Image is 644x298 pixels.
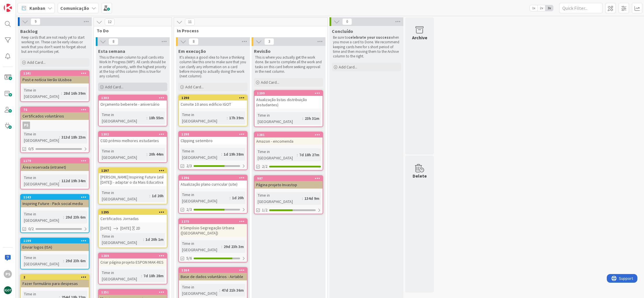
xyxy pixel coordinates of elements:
span: Esta semana [98,48,125,54]
span: 1x [530,5,538,11]
div: Certificados Jornadas [99,215,167,222]
div: 2Fazer formulário para despesas [21,275,89,287]
div: PS [4,270,12,278]
p: It's always a good idea to have a thinking column like this one to make sure that you can clarify... [179,55,246,79]
span: : [63,258,64,264]
div: 1264 [181,268,247,272]
div: Time in [GEOGRAPHIC_DATA] [23,131,59,144]
span: : [149,193,150,199]
a: 1143Inspiring Future - Pack social mediaTime in [GEOGRAPHIC_DATA]:29d 23h 6m0/2 [20,194,89,233]
div: 1179 [23,159,89,163]
span: 1/2 [262,207,267,213]
a: 1295Certificados Jornadas[DATE][DATE]2DTime in [GEOGRAPHIC_DATA]:1d 20h 1m [98,209,167,248]
span: : [61,90,62,96]
div: Post e notícia Verão ULisboa [21,76,89,83]
div: 1289 [99,253,167,258]
div: 1295 [101,210,167,214]
span: Add Card... [339,64,357,70]
span: : [219,287,220,293]
div: 7d 18h 28m [142,273,165,279]
span: 0/5 [28,146,34,152]
div: 1d 19h 38m [222,151,245,157]
div: 1275 [181,219,247,223]
div: 1303 [99,95,167,100]
div: 1289 [101,254,167,258]
a: 1297[PERSON_NAME] Inspiring Future (até [DATE]) - adaptar o da Mais EducativaTime in [GEOGRAPHIC_... [98,167,167,204]
div: Certificados voluntários [21,112,89,120]
div: Time in [GEOGRAPHIC_DATA] [100,148,147,161]
span: : [221,151,222,157]
div: Amazon - encomenda [254,137,323,145]
a: 1241Post e notícia Verão ULisboaTime in [GEOGRAPHIC_DATA]:28d 16h 39m [20,70,89,102]
div: 987 [257,176,323,180]
img: avatar [4,286,12,294]
div: 1290 [179,95,247,100]
div: 987 [254,176,323,181]
span: 0/2 [28,226,34,232]
a: 1303Orçamento beberete - aniversárioTime in [GEOGRAPHIC_DATA]:18h 55m [98,95,167,126]
p: Be sure to when you move a card to Done. We recommend keeping cards here for s short period of ti... [333,35,400,59]
div: PS [23,122,30,129]
div: Time in [GEOGRAPHIC_DATA] [100,233,143,246]
div: 1295 [99,210,167,215]
span: In Process [177,28,320,33]
span: Revisão [254,48,271,54]
span: : [143,236,144,243]
div: 1281 [257,133,323,137]
strong: celebrate your success [348,35,391,40]
div: Time in [GEOGRAPHIC_DATA] [23,87,61,100]
span: : [230,195,231,201]
div: 2D [136,225,140,231]
div: 1179Área reservada (intranet) [21,158,89,171]
div: 1251 [101,290,167,294]
span: 3x [545,5,553,11]
div: 1298 [179,132,247,137]
div: 1296Atualização plano curricular (site) [179,175,247,188]
span: : [302,195,303,202]
div: Criar página projeto ESPON MAK-RES [99,258,167,266]
div: 1275II Simpósio Segregação Urbana ([GEOGRAPHIC_DATA]) [179,219,247,237]
div: 1299Atualização listas distribuição (estudantes) [254,91,323,109]
div: Time in [GEOGRAPHIC_DATA] [100,189,149,202]
span: 2/2 [262,163,267,170]
div: 112d 19h 34m [60,178,87,184]
span: Add Card... [105,84,123,90]
div: Página projeto Invastop [254,181,323,189]
div: 1298 [181,132,247,136]
div: Time in [GEOGRAPHIC_DATA] [23,254,63,267]
div: 1290 [181,96,247,100]
div: 1241 [21,71,89,76]
div: 134d 9m [303,195,321,202]
div: 1199 [23,239,89,243]
div: 1297[PERSON_NAME] Inspiring Future (até [DATE]) - adaptar o da Mais Educativa [99,168,167,186]
div: 23h 31m [303,115,321,122]
div: 1302CGD prémio melhores estudantes [99,132,167,144]
span: : [227,115,228,121]
a: 1302CGD prémio melhores estudantesTime in [GEOGRAPHIC_DATA]:20h 44m [98,131,167,163]
div: Time in [GEOGRAPHIC_DATA] [181,284,219,297]
div: 1199 [21,238,89,243]
span: : [221,243,222,250]
span: [DATE] [120,225,131,231]
div: 1275 [179,219,247,224]
div: 1143 [23,195,89,199]
div: 1297 [99,168,167,173]
div: Convite 10 anos edificio IGOT [179,100,247,108]
div: 1297 [101,169,167,173]
div: Time in [GEOGRAPHIC_DATA] [256,112,302,125]
span: [DATE] [100,225,111,231]
div: Time in [GEOGRAPHIC_DATA] [181,240,221,253]
div: 1264Base de dados voluntários - Airtable [179,268,247,280]
div: 2 [21,275,89,280]
div: Atualização plano curricular (site) [179,180,247,188]
span: 9 [31,18,40,25]
input: Quick Filter... [559,3,602,13]
div: 1179 [21,158,89,163]
div: 987Página projeto Invastop [254,176,323,189]
div: Time in [GEOGRAPHIC_DATA] [23,174,59,187]
div: 1303 [101,96,167,100]
div: PS [21,122,89,129]
b: Comunicação [60,5,89,11]
a: 1275II Simpósio Segregação Urbana ([GEOGRAPHIC_DATA])Time in [GEOGRAPHIC_DATA]:29d 23h 3m5/6 [178,218,248,262]
a: 1298Clipping setembroTime in [GEOGRAPHIC_DATA]:1d 19h 38m2/3 [178,131,248,170]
